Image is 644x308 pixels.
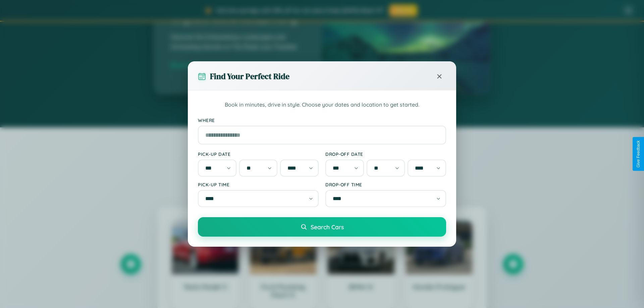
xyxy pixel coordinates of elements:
label: Pick-up Date [198,151,319,157]
label: Drop-off Time [325,182,446,187]
button: Search Cars [198,217,446,237]
span: Search Cars [311,223,344,231]
label: Drop-off Date [325,151,446,157]
h3: Find Your Perfect Ride [210,71,289,82]
p: Book in minutes, drive in style. Choose your dates and location to get started. [198,101,446,109]
label: Where [198,117,446,123]
label: Pick-up Time [198,182,319,187]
